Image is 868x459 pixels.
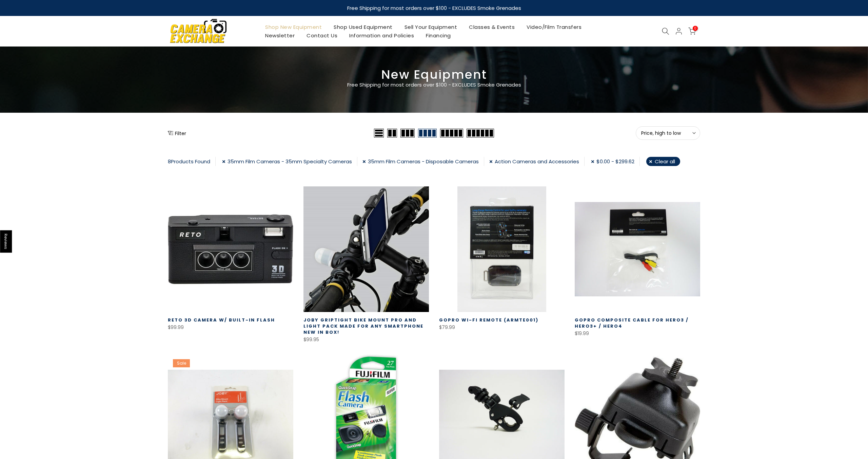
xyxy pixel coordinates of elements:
[168,158,171,165] span: 8
[168,317,275,323] a: Reto 3D Camera w/ Built-In Flash
[575,329,700,338] div: $19.99
[439,317,538,323] a: GoPro Wi-Fi Remote (ARMTE001)
[575,317,689,329] a: GoPro Composite Cable for HERO3 / HERO3+ / HERO4
[521,23,588,31] a: Video/Film Transfers
[168,157,216,166] div: Products Found
[303,335,429,344] div: $99.95
[259,23,328,31] a: Shop New Equipment
[347,4,521,12] strong: Free Shipping for most orders over $100 - EXCLUDES Smoke Grenades
[463,23,521,31] a: Classes & Events
[343,31,420,40] a: Information and Policies
[259,31,301,40] a: Newsletter
[301,31,343,40] a: Contact Us
[439,323,565,332] div: $79.99
[591,157,640,166] a: $0.00 - $299.62
[688,27,696,35] a: 0
[168,70,700,79] h3: New Equipment
[398,23,463,31] a: Sell Your Equipment
[362,157,484,166] a: 35mm Film Cameras - Disposable Cameras
[168,323,293,332] div: $99.99
[168,130,186,136] button: Show filters
[222,157,357,166] a: 35mm Film Cameras - 35mm Specialty Cameras
[646,157,680,166] a: Clear all
[693,26,698,31] span: 0
[328,23,399,31] a: Shop Used Equipment
[636,126,700,140] button: Price, high to low
[489,157,585,166] a: Action Cameras and Accessories
[420,31,457,40] a: Financing
[307,81,561,89] p: Free Shipping for most orders over $100 - EXCLUDES Smoke Grenades
[641,130,695,136] span: Price, high to low
[303,317,423,335] a: Joby GripTight Bike Mount PRO and Light Pack made for Any Smartphone NEW in BOX!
